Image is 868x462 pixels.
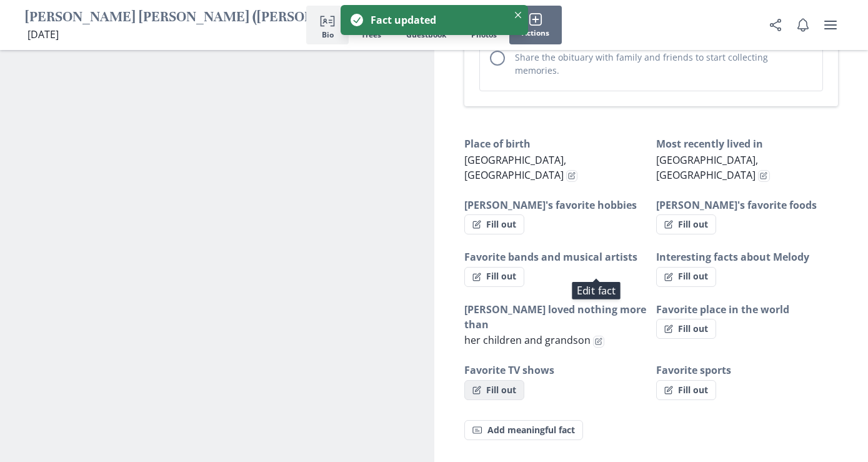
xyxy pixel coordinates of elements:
[464,214,524,234] button: Fill out
[464,333,591,347] span: her children and grandson
[479,25,824,91] button: [PERSON_NAME]'s obituaryShare the obituary with family and friends to start collecting memories.
[656,136,838,151] h3: Most recently lived in
[758,170,770,182] button: Edit fact
[656,249,838,264] h3: Interesting facts about Melody
[818,13,843,38] button: user menu
[361,31,381,39] span: Trees
[566,170,578,182] button: Edit fact
[464,153,566,182] span: [GEOGRAPHIC_DATA], [GEOGRAPHIC_DATA]
[27,28,59,41] span: [DATE]
[464,302,646,332] h3: [PERSON_NAME] loved nothing more than
[593,336,605,348] button: Edit fact
[322,31,334,39] span: Bio
[464,380,524,400] button: Fill out
[464,420,583,440] button: Add meaningful fact
[464,136,646,151] h3: Place of birth
[656,319,716,339] button: Fill out
[464,249,646,264] h3: Favorite bands and musical artists
[656,214,716,234] button: Fill out
[515,51,813,77] p: Share the obituary with family and friends to start collecting memories.
[656,363,838,378] h3: Favorite sports
[656,380,716,400] button: Fill out
[511,8,526,23] button: Close
[509,6,562,44] button: Actions
[464,198,646,213] h3: [PERSON_NAME]'s favorite hobbies
[656,267,716,287] button: Fill out
[371,13,503,28] div: Fact updated
[471,31,497,39] span: Photos
[522,29,549,38] span: Actions
[464,363,646,378] h3: Favorite TV shows
[763,13,788,38] button: Share Obituary
[464,267,524,287] button: Fill out
[791,13,816,38] button: Notifications
[25,8,486,28] h1: [PERSON_NAME] [PERSON_NAME] ([PERSON_NAME]) [PERSON_NAME]
[490,51,505,66] div: Unchecked circle
[656,302,838,317] h3: Favorite place in the world
[406,31,446,39] span: Guestbook
[306,6,349,44] button: Bio
[656,198,838,213] h3: [PERSON_NAME]'s favorite foods
[656,153,758,182] span: [GEOGRAPHIC_DATA], [GEOGRAPHIC_DATA]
